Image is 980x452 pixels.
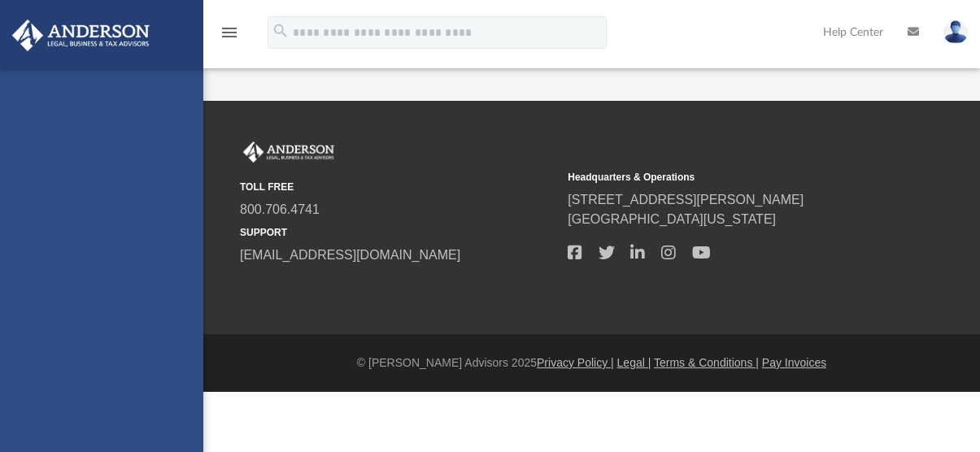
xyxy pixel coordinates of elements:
[272,22,290,40] i: search
[240,248,460,262] a: [EMAIL_ADDRESS][DOMAIN_NAME]
[240,141,338,163] img: Anderson Advisors Platinum Portal
[654,356,759,369] a: Terms & Conditions |
[943,20,968,44] img: User Pic
[762,356,826,369] a: Pay Invoices
[240,202,320,216] a: 800.706.4741
[220,23,239,42] i: menu
[240,180,556,194] small: TOLL FREE
[617,356,651,369] a: Legal |
[568,212,776,226] a: [GEOGRAPHIC_DATA][US_STATE]
[568,170,884,185] small: Headquarters & Operations
[220,31,239,42] a: menu
[203,354,980,372] div: © [PERSON_NAME] Advisors 2025
[7,20,155,51] img: Anderson Advisors Platinum Portal
[537,356,614,369] a: Privacy Policy |
[568,193,804,206] a: [STREET_ADDRESS][PERSON_NAME]
[240,225,556,240] small: SUPPORT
